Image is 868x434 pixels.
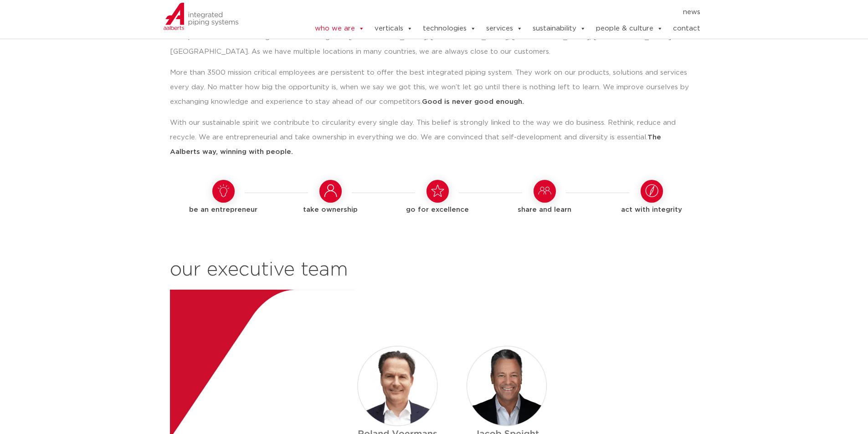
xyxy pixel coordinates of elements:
[603,203,701,217] h5: act with integrity
[315,20,365,38] a: who we are
[423,20,476,38] a: technologies
[287,5,701,20] nav: Menu
[422,98,524,105] strong: Good is never good enough.
[170,116,692,159] p: With our sustainable spirit we contribute to circularity every single day. This belief is strongl...
[496,203,594,217] h5: share and learn
[170,259,705,281] h2: our executive team
[170,30,692,59] p: We operate from various regions around the globe: [GEOGRAPHIC_DATA], [GEOGRAPHIC_DATA], [GEOGRAPH...
[533,20,586,38] a: sustainability
[673,20,700,38] a: contact
[375,20,413,38] a: verticals
[389,203,487,217] h5: go for excellence
[175,203,272,217] h5: be an entrepreneur
[170,66,692,109] p: More than 3500 mission critical employees are persistent to offer the best integrated piping syst...
[486,20,523,38] a: services
[683,5,700,20] a: news
[282,203,380,217] h5: take ownership
[596,20,663,38] a: people & culture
